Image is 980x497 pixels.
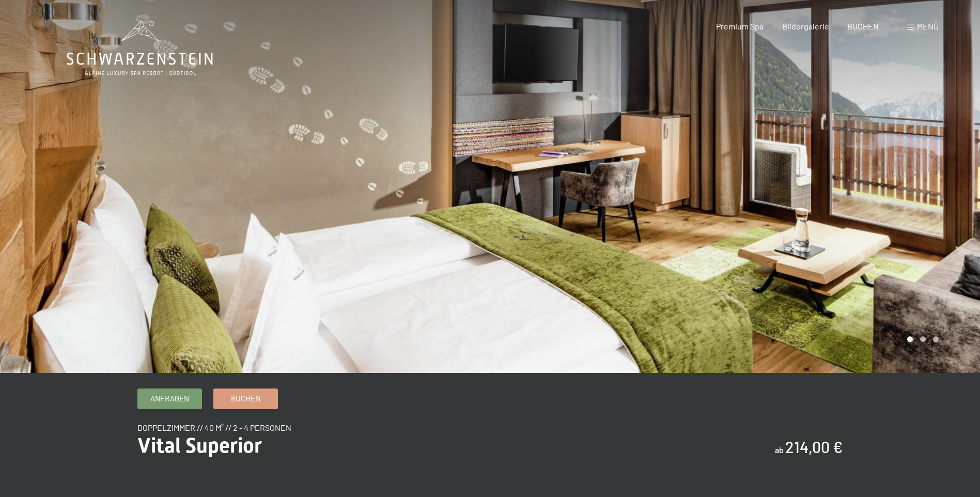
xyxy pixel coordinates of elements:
[775,445,784,455] span: ab
[150,393,189,404] span: Anfragen
[782,21,829,31] a: Bildergalerie
[917,21,939,31] span: Menü
[716,21,764,31] a: Premium Spa
[847,21,879,31] a: BUCHEN
[231,393,260,404] span: Buchen
[137,433,262,458] span: Vital Superior
[137,423,291,432] span: Doppelzimmer // 40 m² // 2 - 4 Personen
[214,389,277,409] a: Buchen
[138,389,201,409] a: Anfragen
[785,438,843,456] b: 214,00 €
